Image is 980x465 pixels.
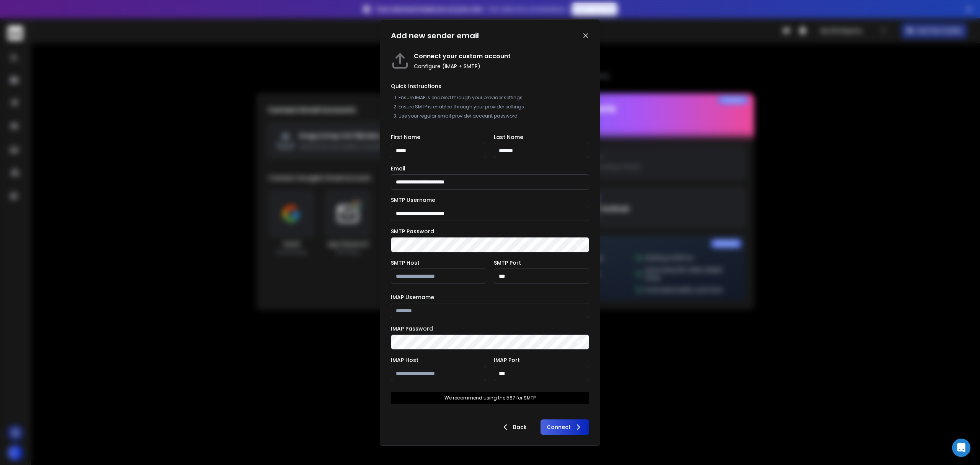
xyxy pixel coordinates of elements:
[541,419,589,435] button: Connect
[495,419,533,435] button: Back
[391,134,420,140] label: First Name
[391,197,435,203] label: SMTP Username
[391,82,589,90] h2: Quick Instructions
[399,104,589,110] li: Ensure SMTP is enabled through your provider settings
[494,357,520,363] label: IMAP Port
[391,30,479,41] h1: Add new sender email
[391,295,434,300] label: IMAP Username
[494,260,521,265] label: SMTP Port
[414,62,511,70] p: Configure (IMAP + SMTP)
[414,52,511,61] h1: Connect your custom account
[391,229,434,234] label: SMTP Password
[391,166,405,171] label: Email
[391,357,418,363] label: IMAP Host
[391,326,433,331] label: IMAP Password
[444,395,536,401] p: We recommend using the 587 for SMTP
[399,95,589,101] li: Ensure IMAP is enabled through your provider settings
[399,113,589,119] li: Use your regular email provider account password.
[952,439,970,457] div: Open Intercom Messenger
[391,260,420,265] label: SMTP Host
[494,134,523,140] label: Last Name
